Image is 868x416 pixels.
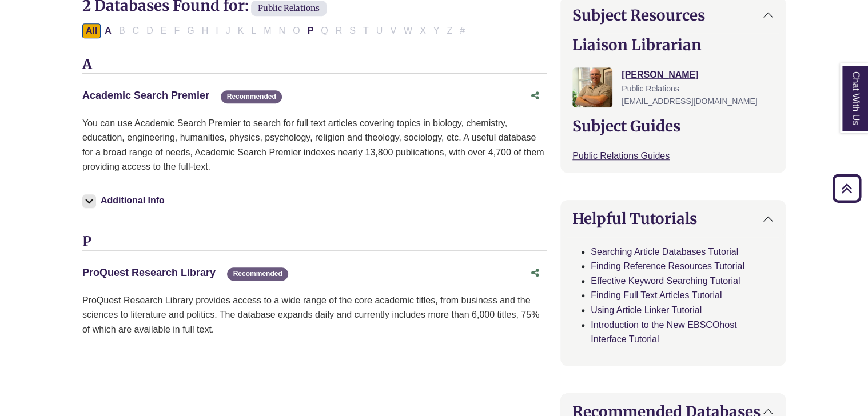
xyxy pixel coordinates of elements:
[622,84,679,93] span: Public Relations
[227,267,288,281] span: Recommended
[572,36,774,54] h2: Liaison Librarian
[101,23,115,38] button: Filter Results A
[82,293,547,337] p: ProQuest Research Library provides access to a wide range of the core academic titles, from busin...
[591,290,722,300] a: Finding Full Text Articles Tutorial
[591,320,736,345] a: Introduction to the New EBSCOhost Interface Tutorial
[591,305,702,315] a: Using Article Linker Tutorial
[82,267,216,278] a: ProQuest Research Library
[251,1,327,16] span: Public Relations
[82,57,547,74] h3: A
[591,276,740,286] a: Effective Keyword Searching Tutorial
[82,90,209,101] a: Academic Search Premier
[524,262,547,284] button: Share this database
[82,116,547,174] p: You can use Academic Search Premier to search for full text articles covering topics in biology, ...
[572,67,612,107] img: Nathan Farley
[622,70,698,79] a: [PERSON_NAME]
[82,25,469,35] div: Alpha-list to filter by first letter of database name
[622,97,757,106] span: [EMAIL_ADDRESS][DOMAIN_NAME]
[82,193,168,209] button: Additional Info
[221,90,281,103] span: Recommended
[82,234,547,251] h3: P
[561,201,785,237] button: Helpful Tutorials
[572,117,774,135] h2: Subject Guides
[591,261,744,271] a: Finding Reference Resources Tutorial
[591,247,738,257] a: Searching Article Databases Tutorial
[304,23,317,38] button: Filter Results P
[572,151,670,161] a: Public Relations Guides
[82,23,101,38] button: All
[829,181,865,196] a: Back to Top
[524,85,547,107] button: Share this database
